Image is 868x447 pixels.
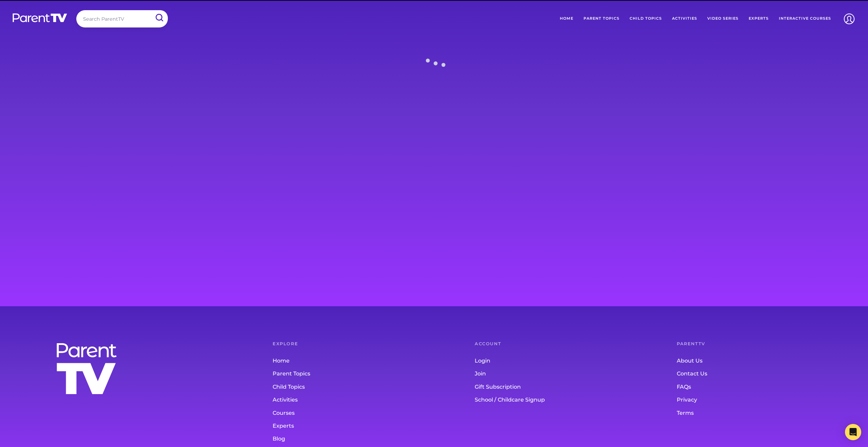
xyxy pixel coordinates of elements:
[578,10,625,27] a: Parent Topics
[273,342,448,346] h6: Explore
[744,10,774,27] a: Experts
[273,407,448,420] a: Courses
[76,10,168,27] input: Search ParentTV
[273,368,448,381] a: Parent Topics
[273,393,448,406] a: Activities
[845,424,861,440] div: Open Intercom Messenger
[677,407,852,420] a: Terms
[475,368,650,381] a: Join
[475,393,650,406] a: School / Childcare Signup
[475,354,650,367] a: Login
[475,342,650,346] h6: Account
[273,433,448,446] a: Blog
[273,420,448,432] a: Experts
[625,10,667,27] a: Child Topics
[475,381,650,393] a: Gift Subscription
[677,342,852,346] h6: ParentTV
[774,10,836,27] a: Interactive Courses
[677,393,852,406] a: Privacy
[677,368,852,381] a: Contact Us
[677,381,852,393] a: FAQs
[273,354,448,367] a: Home
[12,13,68,23] img: parenttv-logo-white.4c85aaf.svg
[702,10,744,27] a: Video Series
[54,342,119,396] img: parenttv-logo-stacked-white.f9d0032.svg
[841,10,858,27] img: Account
[555,10,578,27] a: Home
[667,10,702,27] a: Activities
[150,10,168,25] input: Submit
[273,381,448,393] a: Child Topics
[677,354,852,367] a: About Us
